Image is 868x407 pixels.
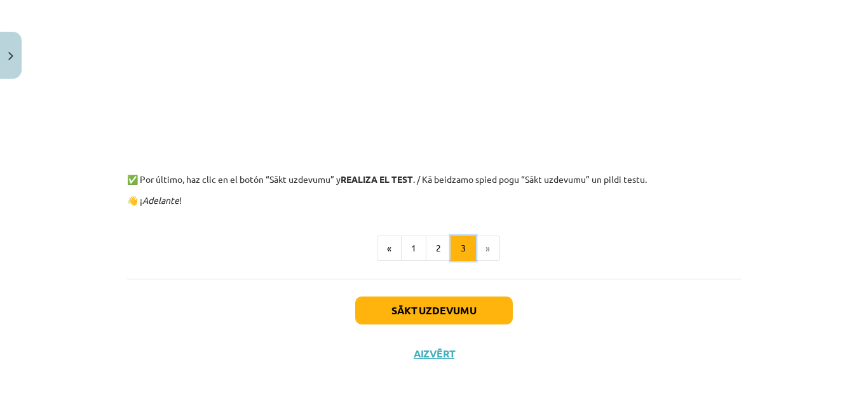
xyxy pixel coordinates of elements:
[8,52,13,60] img: icon-close-lesson-0947bae3869378f0d4975bcd49f059093ad1ed9edebbc8119c70593378902aed.svg
[127,236,741,261] nav: Page navigation example
[426,236,451,261] button: 2
[341,173,413,185] b: REALIZA EL TEST
[410,347,458,360] button: Aizvērt
[355,297,513,324] button: Sākt uzdevumu
[127,194,741,207] p: 👋 ¡ !
[142,194,179,206] i: Adelante
[127,173,741,186] p: ✅ Por último, haz clic en el botón “Sākt uzdevumu” y . / Kā beidzamo spied pogu “Sākt uzdevumu” u...
[377,236,402,261] button: «
[401,236,426,261] button: 1
[451,236,476,261] button: 3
